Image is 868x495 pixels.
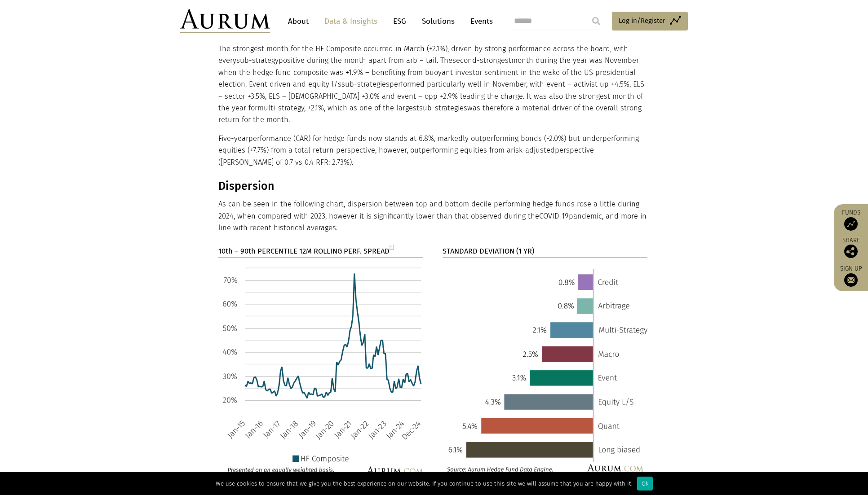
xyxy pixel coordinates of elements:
[612,12,688,31] a: Log in/Register
[844,273,858,287] img: Sign up to our newsletter
[218,134,248,143] span: Five-year
[390,245,394,250] a: [1]
[389,13,411,30] a: ESG
[218,133,647,168] p: performance (CAR) for hedge funds now stands at 6.8%, markedly outperforming bonds (-2.0%) but un...
[218,180,647,193] h3: Dispersion
[218,198,647,234] p: As can be seen in the following chart, dispersion between top and bottom decile performing hedge ...
[619,15,665,26] span: Log in/Register
[844,217,858,231] img: Access Funds
[452,56,511,65] span: second-strongest
[419,104,467,112] span: sub-strategies
[283,13,313,30] a: About
[218,43,647,126] p: The strongest month for the HF Composite occurred in March (+2.1%), driven by strong performance ...
[838,237,864,258] div: Share
[844,245,858,258] img: Share this post
[236,56,279,65] span: sub-strategy
[838,209,864,231] a: Funds
[341,80,390,88] span: sub-strategies
[587,12,605,30] input: Submit
[218,247,394,255] strong: 10th – 90th PERCENTILE 12M ROLLING PERF. SPREAD
[637,477,653,491] div: Ok
[511,146,555,154] span: risk-adjusted
[417,13,459,30] a: Solutions
[539,212,569,220] span: COVID-19
[180,9,270,33] img: Aurum
[320,13,382,30] a: Data & Insights
[443,247,534,255] strong: STANDARD DEVIATION (1 YR)
[466,13,493,30] a: Events
[257,104,304,112] span: multi-strategy
[838,265,864,287] a: Sign up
